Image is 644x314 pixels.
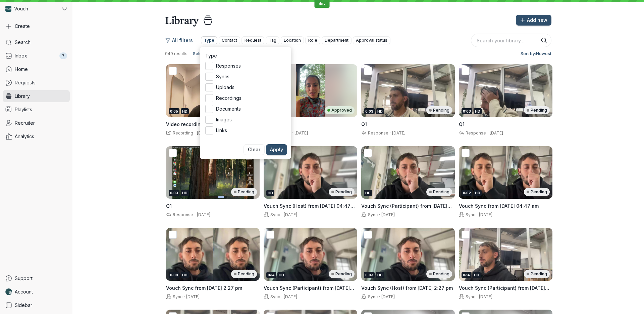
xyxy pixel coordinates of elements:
[181,108,189,114] div: HD
[367,212,378,217] span: Sync
[186,294,200,299] span: [DATE]
[3,3,70,15] button: Vouch avatarVouch
[426,106,452,114] div: Pending
[166,121,254,127] span: Video recording from [DATE] 10:52 am
[171,130,193,135] span: Recording
[216,116,286,123] span: Images
[291,130,294,136] span: ·
[197,212,210,217] span: [DATE]
[216,73,286,80] span: Syncs
[471,34,551,47] input: Search your library...
[329,188,355,196] div: Pending
[181,272,189,278] div: HD
[169,190,179,196] div: 0:03
[3,63,70,75] a: Home
[474,190,482,196] div: HD
[459,121,465,127] span: Q1
[15,39,31,46] span: Search
[165,13,199,27] h1: Library
[361,285,453,291] span: Vouch Sync (Host) from [DATE] 2:27 pm
[216,95,286,102] span: Recordings
[241,36,264,44] button: Request
[59,52,67,59] div: 7
[464,212,475,217] span: Sync
[281,36,304,44] button: Location
[182,294,186,300] span: ·
[3,286,70,298] a: Nathan Weinstock avatarAccount
[464,130,486,135] span: Response
[284,212,297,217] span: [DATE]
[181,190,189,196] div: HD
[376,272,384,278] div: HD
[269,212,280,217] span: Sync
[270,146,283,153] span: Apply
[15,79,36,86] span: Requests
[459,203,552,209] h3: Vouch Sync from 8 August 2025 at 04:47 am
[518,50,551,58] button: Sort by:Newest
[462,108,472,114] div: 0:03
[364,190,372,196] div: HD
[201,36,217,44] button: Type
[473,272,481,278] div: HD
[244,144,265,155] button: Clear
[3,90,70,102] a: Library
[266,36,279,44] button: Tag
[521,50,551,57] span: Sort by: Newest
[15,106,32,113] span: Playlists
[353,36,390,44] button: Approval status
[15,120,35,126] span: Recruiter
[479,294,492,299] span: [DATE]
[264,285,357,291] h3: Vouch Sync (Participant) from 8 August 2025 at 2:27 pm
[479,212,492,217] span: [DATE]
[15,52,27,59] span: Inbox
[171,294,182,299] span: Sync
[197,130,210,135] span: [DATE]
[475,294,479,300] span: ·
[266,272,276,278] div: 0:14
[524,188,550,196] div: Pending
[284,294,297,299] span: [DATE]
[190,50,214,58] button: Select all
[245,37,261,44] span: Request
[231,188,257,196] div: Pending
[459,285,549,298] span: Vouch Sync (Participant) from [DATE] 1:59 pm
[3,77,70,89] a: Requests
[486,130,490,136] span: ·
[378,212,381,218] span: ·
[216,127,286,134] span: Links
[193,130,197,136] span: ·
[3,20,70,32] button: Create
[462,190,472,196] div: 0:02
[464,294,475,299] span: Sync
[3,272,70,284] a: Support
[222,37,237,44] span: Contact
[205,52,286,59] h3: Type
[169,272,179,278] div: 0:09
[15,275,33,282] span: Support
[166,285,260,291] h3: Vouch Sync from 8 August 2025 at 2:27 pm
[475,212,479,218] span: ·
[193,50,211,57] span: Select all
[325,37,348,44] span: Department
[264,203,357,209] h3: Vouch Sync (Host) from 8 August 2025 at 04:47 am
[280,294,284,300] span: ·
[280,212,284,218] span: ·
[165,51,187,56] span: 949 results
[266,190,274,196] div: HD
[367,130,388,135] span: Response
[193,212,197,218] span: ·
[165,35,197,46] button: All filters
[204,37,214,44] span: Type
[325,106,355,114] div: Approved
[15,23,30,30] span: Create
[166,121,260,128] h3: Video recording from 4 September 2025 at 10:52 am
[219,36,240,44] button: Contact
[266,144,287,155] button: Apply
[269,37,276,44] span: Tag
[166,203,172,209] span: Q1
[462,272,471,278] div: 0:14
[516,15,551,26] button: Add new
[200,47,291,159] div: Type
[172,37,193,44] span: All filters
[541,37,547,44] button: Search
